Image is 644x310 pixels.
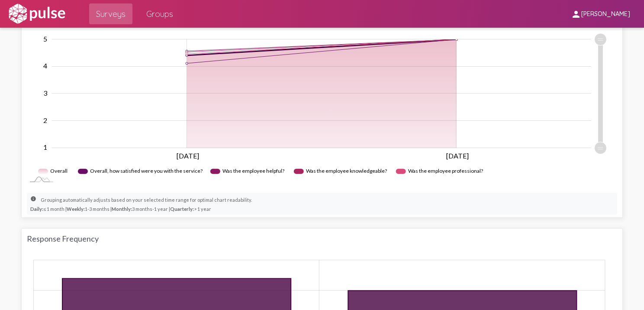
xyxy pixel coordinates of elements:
g: Was the employee helpful? [210,165,285,178]
button: [PERSON_NAME] [564,6,637,22]
small: Grouping automatically adjusts based on your selected time range for optimal chart readability. ≤... [30,195,252,212]
g: Chart [33,33,607,178]
g: Legend [38,165,605,178]
strong: Quarterly: [170,206,194,212]
img: white-logo.svg [7,3,67,25]
span: Groups [146,6,173,22]
tspan: 5 [43,35,47,43]
tspan: [DATE] [176,152,199,160]
strong: Monthly: [112,206,132,212]
span: Surveys [96,6,126,22]
g: Overall, how satisfied were you with the service? [78,165,203,178]
tspan: [DATE] [446,152,469,160]
g: Was the employee professional? [396,165,483,178]
tspan: 3 [43,89,48,97]
tspan: 1 [43,143,47,152]
a: Surveys [89,3,132,24]
g: Was the employee knowledgeable? [294,165,387,178]
strong: Weekly: [67,206,85,212]
g: Overall [38,165,69,178]
tspan: 4 [43,62,47,70]
strong: Daily: [30,206,43,212]
a: Groups [139,3,180,24]
span: [PERSON_NAME] [581,10,630,18]
div: Response Frequency [27,234,617,243]
tspan: 2 [43,116,47,124]
mat-icon: info [30,196,41,206]
mat-icon: person [571,9,581,19]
